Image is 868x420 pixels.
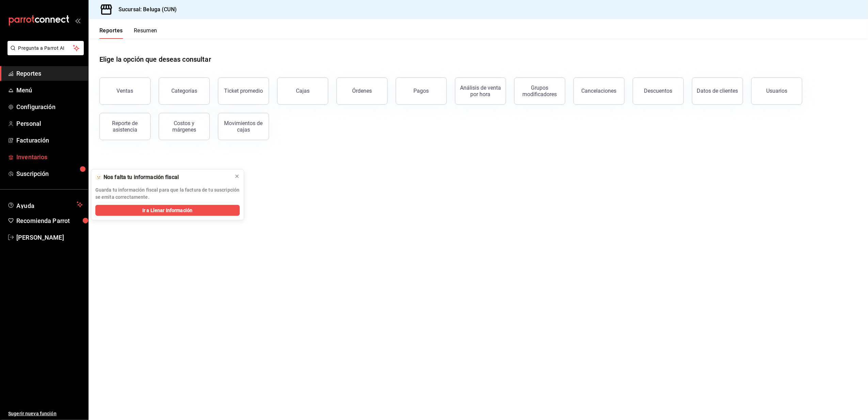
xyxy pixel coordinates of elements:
[104,120,146,133] div: Reporte de asistencia
[766,88,787,94] div: Usuarios
[18,45,73,52] span: Pregunta a Parrot AI
[218,77,269,105] button: Ticket promedio
[224,88,263,94] div: Ticket promedio
[7,41,84,55] button: Pregunta a Parrot AI
[142,207,192,214] span: Ir a Llenar Información
[16,216,83,225] span: Recomienda Parrot
[573,77,625,105] button: Cancelaciones
[5,49,84,57] a: Pregunta a Parrot AI
[396,77,447,105] button: Pagos
[8,410,83,417] span: Sugerir nueva función
[352,88,372,94] div: Órdenes
[459,85,502,97] div: Análisis de venta por hora
[296,87,310,95] div: Cajas
[171,88,197,94] div: Categorías
[99,27,123,39] button: Reportes
[16,152,83,162] span: Inventarios
[16,69,83,78] span: Reportes
[16,102,83,111] span: Configuración
[16,233,83,242] span: [PERSON_NAME]
[99,27,157,39] div: navigation tabs
[95,174,229,181] div: 🫥 Nos falta tu información fiscal
[455,77,506,105] button: Análisis de venta por hora
[159,113,210,140] button: Costos y márgenes
[16,86,83,95] span: Menú
[16,119,83,128] span: Personal
[751,77,802,105] button: Usuarios
[633,77,684,105] button: Descuentos
[277,77,328,105] a: Cajas
[95,205,240,216] button: Ir a Llenar Información
[16,136,83,145] span: Facturación
[99,113,151,140] button: Reporte de asistencia
[414,88,429,94] div: Pagos
[113,5,177,14] h3: Sucursal: Beluga (CUN)
[16,200,74,209] span: Ayuda
[644,88,673,94] div: Descuentos
[163,120,205,133] div: Costos y márgenes
[99,77,151,105] button: Ventas
[134,27,157,39] button: Resumen
[16,169,83,178] span: Suscripción
[697,88,738,94] div: Datos de clientes
[519,85,561,97] div: Grupos modificadores
[222,120,265,133] div: Movimientos de cajas
[99,54,211,64] h1: Elige la opción que deseas consultar
[159,77,210,105] button: Categorías
[336,77,388,105] button: Órdenes
[117,88,133,94] div: Ventas
[75,18,80,23] button: open_drawer_menu
[692,77,743,105] button: Datos de clientes
[514,77,565,105] button: Grupos modificadores
[582,88,617,94] div: Cancelaciones
[95,186,240,201] p: Guarda tu información fiscal para que la factura de tu suscripción se emita correctamente.
[218,113,269,140] button: Movimientos de cajas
